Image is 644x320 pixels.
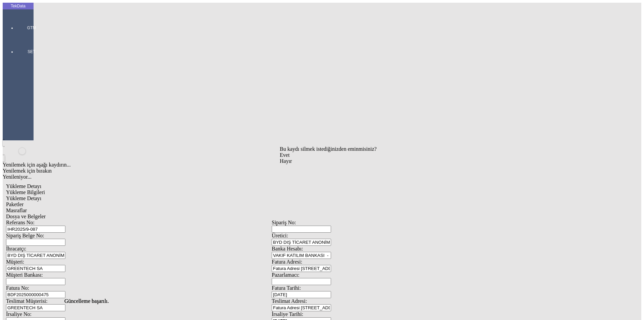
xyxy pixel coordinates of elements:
span: Müşteri Bankası: [6,272,43,278]
span: Sipariş No: [272,220,296,225]
span: Paketler [6,201,23,207]
span: Müşteri: [6,259,24,265]
span: GTM [21,25,42,31]
span: Banka Hesabı: [272,246,303,252]
span: Fatura No: [6,285,29,291]
div: Hayır [280,158,377,164]
span: SET [21,49,42,54]
span: Masraflar [6,208,27,213]
span: Referans No: [6,220,35,225]
div: Yenilemek için aşağı kaydırın... [3,162,541,168]
span: Fatura Tarihi: [272,285,301,291]
div: Bu kaydı silmek istediğinizden eminmisiniz? [280,146,377,152]
span: Yükleme Bilgileri [6,189,45,195]
div: Yenileniyor... [3,174,541,180]
div: Evet [280,152,377,158]
span: Sipariş Belge No: [6,233,44,238]
span: İrsaliye No: [6,311,32,317]
span: Hayır [280,158,292,164]
span: Dosya ve Belgeler [6,214,46,219]
div: Güncelleme başarılı. [64,298,580,304]
span: İhracatçı: [6,246,26,252]
span: Pazarlamacı: [272,272,300,278]
span: Evet [280,152,289,158]
span: Yükleme Detayı [6,183,41,189]
span: Fatura Adresi: [272,259,302,265]
div: Yenilemek için bırakın [3,168,541,174]
span: Üretici: [272,233,288,238]
span: İrsaliye Tarihi: [272,311,303,317]
span: Teslimat Müşterisi: [6,298,48,304]
span: Yükleme Detayı [6,195,41,201]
